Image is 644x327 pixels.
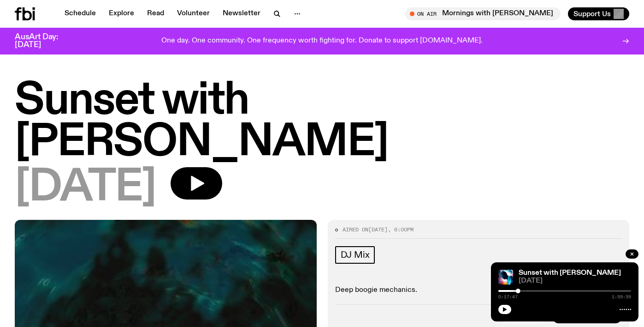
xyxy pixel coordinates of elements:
[335,286,622,295] p: Deep boogie mechanics.
[161,37,483,45] p: One day. One community. One frequency worth fighting for. Donate to support [DOMAIN_NAME].
[388,226,414,233] span: , 6:00pm
[15,33,74,49] h3: AusArt Day: [DATE]
[142,7,170,20] a: Read
[405,7,561,20] button: On AirMornings with [PERSON_NAME]
[341,250,370,260] span: DJ Mix
[498,295,518,299] span: 0:17:47
[519,269,621,277] a: Sunset with [PERSON_NAME]
[15,80,629,163] h1: Sunset with [PERSON_NAME]
[171,7,215,20] a: Volunteer
[568,7,629,20] button: Support Us
[103,7,140,20] a: Explore
[368,226,388,233] span: [DATE]
[217,7,266,20] a: Newsletter
[519,278,631,285] span: [DATE]
[343,226,368,233] span: Aired on
[15,167,156,209] span: [DATE]
[498,270,513,285] img: Simon Caldwell stands side on, looking downwards. He has headphones on. Behind him is a brightly ...
[335,246,375,264] a: DJ Mix
[59,7,101,20] a: Schedule
[612,295,631,299] span: 1:59:59
[573,10,611,18] span: Support Us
